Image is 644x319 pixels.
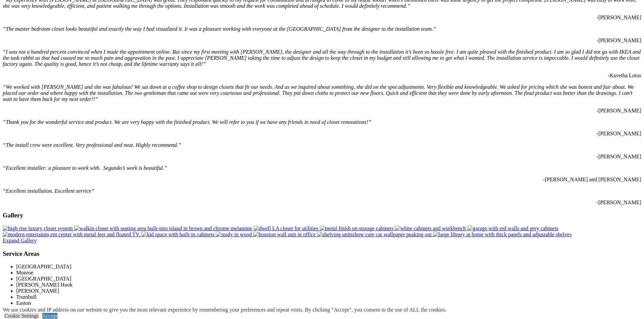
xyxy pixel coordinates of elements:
li: [GEOGRAPHIC_DATA] [16,264,641,270]
p: -[PERSON_NAME] [3,131,641,137]
img: high rise luxury closet system [3,225,73,232]
img: shelving unitsshow cute car wallpaper peaking out [317,232,432,238]
p: -[PERSON_NAME] [3,15,641,21]
li: Trumbull [16,294,641,300]
li: [GEOGRAPHIC_DATA] [16,306,641,312]
em: “Thank you for the wonderful service and product. We are very happy with the finished product. We... [3,119,371,125]
img: study in wood [216,232,252,238]
em: “We worked with [PERSON_NAME] and she was fabulous! We sat down at a coffee shop to design closet... [3,84,634,102]
em: “I was not a hundred percent convinced when I made the appointment online. But since my first mee... [3,49,641,67]
li: [GEOGRAPHIC_DATA] [16,276,641,282]
p: -[PERSON_NAME] [3,200,641,206]
h3: Gallery [3,212,641,219]
em: “Excellent installer: a pleasure to work with. Segundo’s work is beautiful.” [3,165,167,171]
p: -Kavetha Lotus [3,73,641,79]
img: houston wall unit in office [253,232,316,238]
a: Accept [42,313,57,319]
em: “Excellent installation. Excellent service” [3,188,94,194]
em: “The master bedroom closet looks beautiful and exactly the way I had visualized it. It was a plea... [3,26,436,32]
img: garage with red walls and grey cabinets [467,225,558,232]
a: Expand Gallery Images [3,238,37,243]
p: -[PERSON_NAME] [3,154,641,160]
em: “The install crew were excellent. Very professional and neat. Highly recommend.” [3,142,181,148]
li: Easton [16,300,641,306]
img: kid space with built-in cabinets [141,232,214,238]
div: We use cookies and IP address on our website to give you the most relevant experience by remember... [3,307,447,313]
p: -[PERSON_NAME] [3,108,641,114]
img: modern entertainm,ent center with metal feet and floated TV. [3,232,140,238]
p: -[PERSON_NAME] and [PERSON_NAME] [3,177,641,183]
li: Monroe [16,270,641,276]
a: Cookie Settings [4,313,39,319]
img: large library at home with thick panels and adjustable shelves [433,232,572,238]
li: [PERSON_NAME] Hook [16,282,641,288]
img: walkin closet with seating area built-into island in brown and chrome melamine [74,225,252,232]
img: white cabinets and workbench [395,225,466,232]
p: -[PERSON_NAME] [3,37,641,44]
img: dwell LA closet for utilities [254,225,318,232]
img: metal finish on storage cabinets [320,225,394,232]
h3: Service Areas [3,250,641,258]
li: [PERSON_NAME] [16,288,641,294]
